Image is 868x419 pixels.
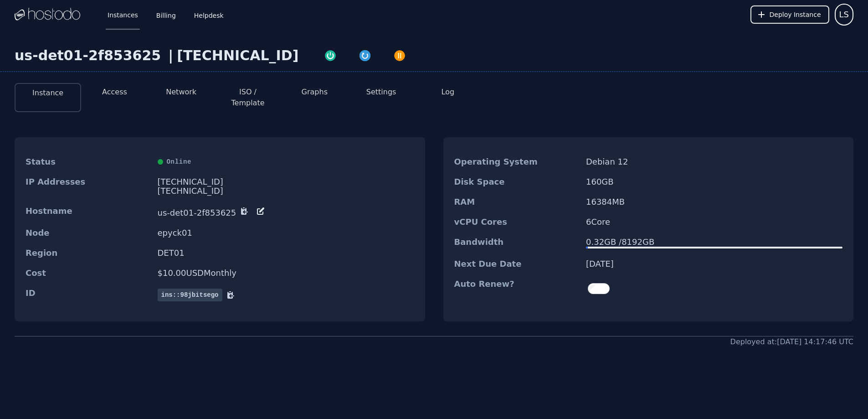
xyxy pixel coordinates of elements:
div: [TECHNICAL_ID] [177,47,298,64]
dt: IP Addresses [26,177,150,196]
dd: Debian 12 [586,157,842,166]
dt: Node [26,228,150,238]
button: Access [102,87,127,98]
button: Network [166,87,196,98]
dd: 160 GB [586,177,842,186]
dt: Bandwidth [454,238,579,248]
dt: Auto Renew? [454,279,579,298]
dt: vCPU Cores [454,217,579,227]
img: Restart [359,49,371,62]
button: Settings [366,87,396,98]
button: Restart [348,47,382,62]
button: Power On [313,47,348,62]
button: User menu [835,4,853,26]
dd: [DATE] [586,259,842,269]
div: Deployed at: [DATE] 14:17:46 UTC [730,336,853,347]
img: Power Off [393,49,406,62]
dd: $ 10.00 USD Monthly [158,269,414,278]
span: LS [839,8,849,21]
div: [TECHNICAL_ID] [158,177,414,186]
span: Deploy Instance [770,10,821,19]
dt: ID [26,289,150,301]
dt: Cost [26,269,150,278]
span: ins::98jbitsego [158,289,222,301]
button: Deploy Instance [750,5,829,24]
dd: 6 Core [586,217,842,227]
dt: Hostname [26,207,150,217]
dt: RAM [454,197,579,207]
dd: us-det01-2f853625 [158,207,414,217]
dt: Operating System [454,157,579,166]
img: Power On [324,49,337,62]
button: ISO / Template [222,87,274,109]
dt: Next Due Date [454,259,579,269]
div: [TECHNICAL_ID] [158,186,414,196]
div: 0.32 GB / 8192 GB [586,238,842,247]
button: Instance [32,88,63,98]
button: Log [442,87,455,98]
dd: epyck01 [158,228,414,238]
button: Power Off [382,47,417,62]
div: Online [158,157,414,166]
dt: Status [26,157,150,166]
div: us-det01-2f853625 [15,47,164,64]
img: Logo [15,8,80,21]
dt: Region [26,248,150,258]
dt: Disk Space [454,177,579,186]
dd: 16384 MB [586,197,842,207]
button: Graphs [302,87,328,98]
div: | [164,47,177,64]
dd: DET01 [158,248,414,258]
